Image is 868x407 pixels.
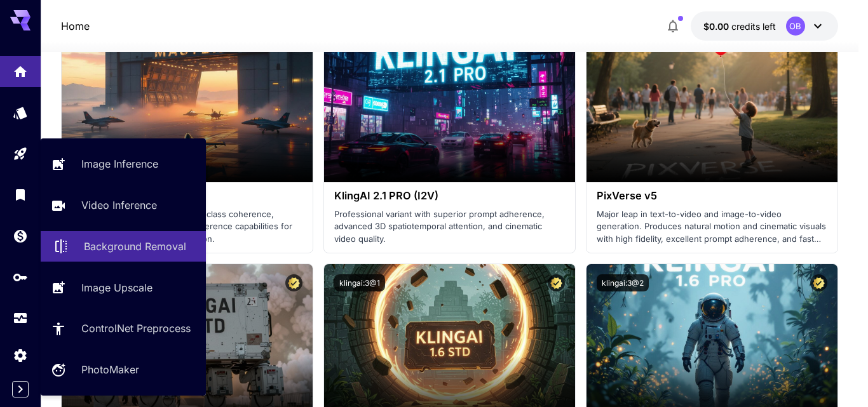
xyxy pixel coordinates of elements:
button: $0.00 [691,11,838,41]
a: PhotoMaker [41,354,206,385]
div: $0.00 [703,20,776,33]
p: Image Inference [81,156,158,171]
button: klingai:3@2 [597,274,649,291]
a: Image Upscale [41,272,206,303]
button: Certified Model – Vetted for best performance and includes a commercial license. [548,274,565,291]
div: Home [13,60,28,76]
p: Major leap in text-to-video and image-to-video generation. Produces natural motion and cinematic ... [597,208,827,246]
div: Library [13,187,28,203]
h3: KlingAI 2.1 PRO (I2V) [334,190,565,202]
img: alt [62,20,313,182]
div: OB [786,17,805,36]
h3: PixVerse v5 [597,190,827,202]
p: PhotoMaker [81,362,139,377]
p: ControlNet Preprocess [81,321,191,336]
div: Wallet [13,228,28,244]
div: API Keys [13,269,28,285]
p: Image Upscale [81,280,153,295]
a: Background Removal [41,231,206,262]
button: Certified Model – Vetted for best performance and includes a commercial license. [810,274,827,291]
a: Image Inference [41,149,206,180]
img: alt [324,20,575,182]
span: $0.00 [703,21,731,32]
p: Background Removal [84,239,186,254]
p: Video Inference [81,197,157,213]
div: Usage [13,310,28,326]
div: Settings [13,347,28,363]
p: Professional variant with superior prompt adherence, advanced 3D spatiotemporal attention, and ci... [334,208,565,246]
button: klingai:3@1 [334,274,385,291]
span: credits left [731,21,776,32]
div: Models [13,105,28,121]
a: ControlNet Preprocess [41,313,206,344]
div: Playground [13,142,28,158]
a: Video Inference [41,190,206,221]
img: alt [587,20,837,182]
button: Expand sidebar [12,381,29,397]
button: Certified Model – Vetted for best performance and includes a commercial license. [285,274,302,291]
nav: breadcrumb [61,18,90,34]
p: Home [61,18,90,34]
